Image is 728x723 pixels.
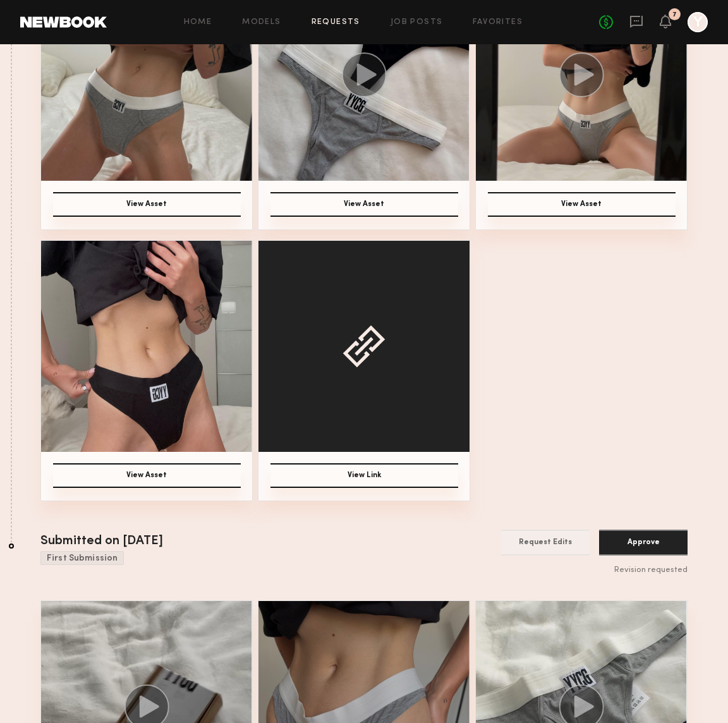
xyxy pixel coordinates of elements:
[270,192,458,217] button: View Asset
[501,566,688,576] div: Revision requested
[242,18,281,27] a: Models
[599,530,688,556] button: Approve
[391,18,443,27] a: Job Posts
[40,532,163,551] div: Submitted on [DATE]
[184,18,212,27] a: Home
[473,18,523,27] a: Favorites
[40,551,124,565] div: First Submission
[270,463,458,488] button: View Link
[312,18,360,27] a: Requests
[672,11,677,18] div: 7
[53,192,241,217] button: View Asset
[688,12,708,32] a: Y
[41,241,252,452] img: Asset
[53,463,241,488] button: View Asset
[501,530,590,556] button: Request Edits
[488,192,676,217] button: View Asset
